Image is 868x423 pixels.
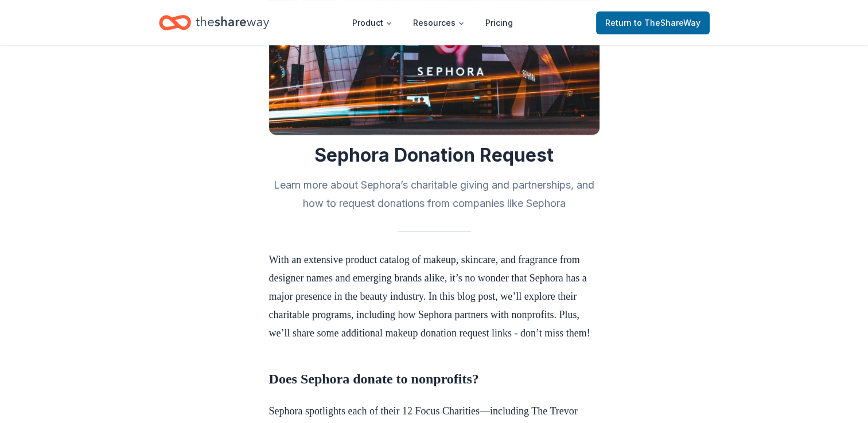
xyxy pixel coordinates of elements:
span: Return [605,16,700,30]
a: Returnto TheShareWay [596,11,710,34]
p: With an extensive product catalog of makeup, skincare, and fragrance from designer names and emer... [269,250,600,342]
button: Resources [404,11,474,34]
h2: Does Sephora donate to nonprofits? [269,370,600,388]
a: Pricing [476,11,522,34]
h2: Learn more about Sephora’s charitable giving and partnerships, and how to request donations from ... [269,176,600,213]
nav: Main [343,9,522,36]
button: Product [343,11,402,34]
span: to TheShareWay [634,18,700,28]
h1: Sephora Donation Request [269,144,600,167]
a: Home [159,9,269,36]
